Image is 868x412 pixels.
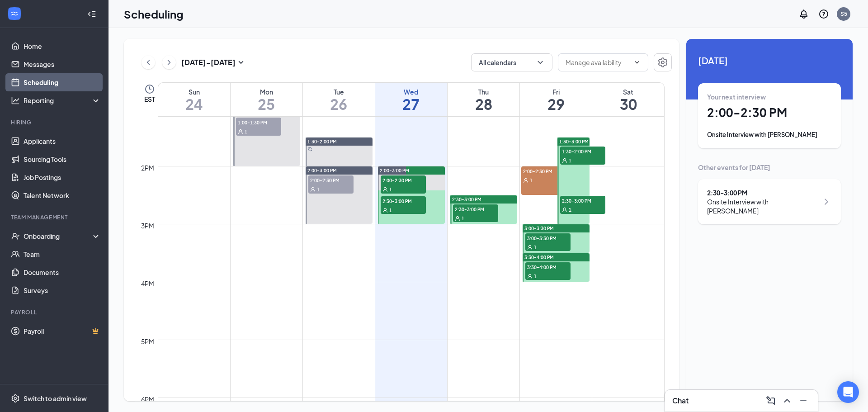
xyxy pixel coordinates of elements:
[796,393,811,408] button: Minimize
[782,395,793,406] svg: ChevronUp
[245,128,247,135] span: 1
[821,196,832,207] svg: ChevronRight
[307,167,337,174] span: 2:00-3:00 PM
[24,281,101,299] a: Surveys
[375,96,447,112] h1: 27
[530,177,533,184] span: 1
[24,322,101,340] a: PayrollCrown
[139,336,156,346] div: 5pm
[389,186,392,193] span: 1
[525,233,571,242] span: 3:00-3:30 PM
[520,83,592,116] a: August 29, 2025
[569,157,571,164] span: 1
[707,188,819,197] div: 2:30 - 3:00 PM
[11,394,20,403] svg: Settings
[236,57,246,68] svg: SmallChevronDown
[764,393,778,408] button: ComposeMessage
[534,273,537,279] span: 1
[569,207,571,213] span: 1
[707,105,832,120] h1: 2:00 - 2:30 PM
[633,59,641,66] svg: ChevronDown
[375,87,447,96] div: Wed
[142,56,155,69] button: ChevronLeft
[11,232,20,241] svg: UserCheck
[380,167,409,174] span: 2:00-3:00 PM
[707,130,832,139] div: Onsite Interview with [PERSON_NAME]
[525,262,571,271] span: 3:30-4:00 PM
[308,147,312,152] svg: Sync
[389,207,392,213] span: 1
[144,84,155,95] svg: Clock
[527,245,533,250] svg: User
[11,118,99,126] div: Hiring
[238,129,243,134] svg: User
[562,207,567,213] svg: User
[592,96,664,112] h1: 30
[303,96,375,112] h1: 26
[381,196,426,205] span: 2:30-3:00 PM
[534,244,537,251] span: 1
[798,395,809,406] svg: Minimize
[818,9,829,19] svg: QuestionInfo
[24,186,101,204] a: Talent Network
[657,57,668,68] svg: Settings
[536,58,545,67] svg: ChevronDown
[698,53,841,67] span: [DATE]
[523,178,528,183] svg: User
[11,213,99,221] div: Team Management
[165,57,174,68] svg: ChevronRight
[231,96,302,112] h1: 25
[158,87,230,96] div: Sun
[520,96,592,112] h1: 29
[181,57,236,67] h3: [DATE] - [DATE]
[462,215,464,222] span: 1
[524,225,554,232] span: 3:00-3:30 PM
[448,96,519,112] h1: 28
[24,150,101,168] a: Sourcing Tools
[837,381,859,403] div: Open Intercom Messenger
[471,53,552,71] button: All calendarsChevronDown
[527,274,533,279] svg: User
[24,96,101,105] div: Reporting
[11,308,99,316] div: Payroll
[524,254,554,260] span: 3:30-4:00 PM
[11,96,20,105] svg: Analysis
[381,175,426,185] span: 2:00-2:30 PM
[448,87,519,96] div: Thu
[24,232,93,241] div: Onboarding
[231,87,302,96] div: Mon
[24,394,87,403] div: Switch to admin view
[765,395,776,406] svg: ComposeMessage
[452,196,481,203] span: 2:30-3:00 PM
[308,175,354,185] span: 2:00-2:30 PM
[158,83,230,116] a: August 24, 2025
[139,279,156,289] div: 4pm
[455,216,460,221] svg: User
[236,118,281,127] span: 1:00-1:30 PM
[840,10,847,18] div: S5
[303,83,375,116] a: August 26, 2025
[24,263,101,281] a: Documents
[139,163,156,173] div: 2pm
[382,208,388,213] svg: User
[307,138,337,145] span: 1:30-2:00 PM
[231,83,302,116] a: August 25, 2025
[654,53,672,71] a: Settings
[124,6,184,22] h1: Scheduling
[24,37,101,55] a: Home
[317,186,320,193] span: 1
[162,56,176,69] button: ChevronRight
[144,57,153,68] svg: ChevronLeft
[139,394,156,404] div: 6pm
[707,92,832,101] div: Your next interview
[707,197,819,215] div: Onsite Interview with [PERSON_NAME]
[24,73,101,91] a: Scheduling
[375,83,447,116] a: August 27, 2025
[560,147,605,156] span: 1:30-2:00 PM
[448,83,519,116] a: August 28, 2025
[798,9,809,19] svg: Notifications
[139,221,156,231] div: 3pm
[559,138,589,145] span: 1:30-3:00 PM
[382,187,388,192] svg: User
[780,393,794,408] button: ChevronUp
